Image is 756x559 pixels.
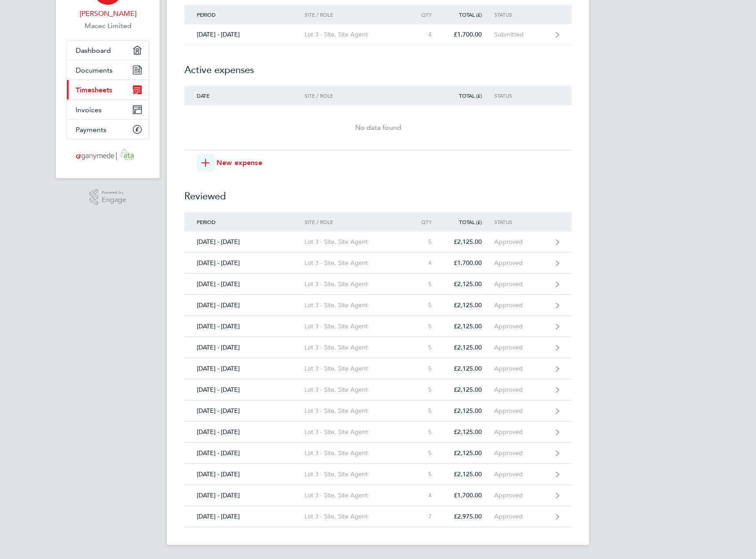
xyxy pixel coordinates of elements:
a: [DATE] - [DATE]Lot 3 - Site, Site Agent4£1,700.00Approved [184,485,572,506]
a: Go to home page [66,148,149,162]
div: 7 [405,513,444,520]
div: Approved [494,428,548,436]
div: £2,125.00 [444,449,494,457]
div: £2,125.00 [444,428,494,436]
div: Approved [494,323,548,330]
div: Lot 3 - Site, Site Agent [305,365,405,372]
div: Approved [494,492,548,499]
a: Macec Limited [66,21,149,31]
div: 5 [405,471,444,478]
div: Approved [494,280,548,288]
div: Approved [494,302,548,309]
div: [DATE] - [DATE] [184,344,305,351]
div: 5 [405,323,444,330]
div: £2,125.00 [444,407,494,415]
a: [DATE] - [DATE]Lot 3 - Site, Site Agent5£2,125.00Approved [184,274,572,295]
div: Lot 3 - Site, Site Agent [305,31,405,38]
div: Approved [494,365,548,372]
div: Lot 3 - Site, Site Agent [305,344,405,351]
div: Lot 3 - Site, Site Agent [305,449,405,457]
div: [DATE] - [DATE] [184,365,305,372]
div: Lot 3 - Site, Site Agent [305,428,405,436]
a: [DATE] - [DATE]Lot 3 - Site, Site Agent5£2,125.00Approved [184,443,572,464]
a: [DATE] - [DATE]Lot 3 - Site, Site Agent5£2,125.00Approved [184,337,572,358]
div: Site / Role [305,11,405,18]
div: £1,700.00 [444,31,494,38]
a: [DATE] - [DATE]Lot 3 - Site, Site Agent4£1,700.00Submitted [184,24,572,45]
div: 5 [405,344,444,351]
a: [DATE] - [DATE]Lot 3 - Site, Site Agent5£2,125.00Approved [184,401,572,422]
div: No data found [184,122,572,133]
div: Approved [494,344,548,351]
span: Invoices [76,106,102,114]
span: Dashboard [76,46,111,55]
span: Payments [76,125,106,134]
div: 5 [405,407,444,415]
div: 5 [405,302,444,309]
div: [DATE] - [DATE] [184,259,305,267]
div: [DATE] - [DATE] [184,280,305,288]
div: 5 [405,365,444,372]
div: [DATE] - [DATE] [184,428,305,436]
div: Qty [405,219,444,225]
a: Timesheets [67,80,149,99]
div: Qty [405,11,444,18]
div: Site / Role [305,219,405,225]
div: Status [494,11,548,18]
div: Total (£) [444,11,494,18]
div: Total (£) [444,92,494,99]
div: Approved [494,386,548,394]
div: £2,975.00 [444,513,494,520]
span: Engage [102,196,126,204]
span: Marius Ambrozaitis [66,8,149,19]
div: Submitted [494,31,548,38]
div: Total (£) [444,219,494,225]
div: Site / Role [305,92,405,99]
div: £1,700.00 [444,492,494,499]
div: 5 [405,238,444,246]
div: Date [184,92,305,99]
span: Period [197,218,216,225]
a: [DATE] - [DATE]Lot 3 - Site, Site Agent5£2,125.00Approved [184,422,572,443]
a: Powered byEngage [89,189,127,206]
div: Lot 3 - Site, Site Agent [305,280,405,288]
div: 5 [405,449,444,457]
div: Approved [494,238,548,246]
span: Powered by [102,189,126,196]
div: £1,700.00 [444,259,494,267]
div: Status [494,219,548,225]
div: Approved [494,449,548,457]
a: [DATE] - [DATE]Lot 3 - Site, Site Agent5£2,125.00Approved [184,316,572,337]
div: Lot 3 - Site, Site Agent [305,513,405,520]
div: Lot 3 - Site, Site Agent [305,471,405,478]
div: [DATE] - [DATE] [184,407,305,415]
a: [DATE] - [DATE]Lot 3 - Site, Site Agent5£2,125.00Approved [184,358,572,379]
div: Lot 3 - Site, Site Agent [305,386,405,394]
div: £2,125.00 [444,323,494,330]
button: New expense [197,154,262,172]
div: 4 [405,259,444,267]
a: Invoices [67,100,149,119]
div: £2,125.00 [444,238,494,246]
div: [DATE] - [DATE] [184,386,305,394]
a: [DATE] - [DATE]Lot 3 - Site, Site Agent5£2,125.00Approved [184,464,572,485]
a: Payments [67,120,149,139]
div: Lot 3 - Site, Site Agent [305,259,405,267]
a: [DATE] - [DATE]Lot 3 - Site, Site Agent5£2,125.00Approved [184,232,572,253]
div: 5 [405,280,444,288]
div: Lot 3 - Site, Site Agent [305,302,405,309]
div: Lot 3 - Site, Site Agent [305,238,405,246]
a: Documents [67,60,149,80]
div: [DATE] - [DATE] [184,449,305,457]
div: £2,125.00 [444,386,494,394]
div: [DATE] - [DATE] [184,471,305,478]
div: 5 [405,386,444,394]
div: £2,125.00 [444,344,494,351]
div: Approved [494,259,548,267]
a: Dashboard [67,40,149,60]
div: [DATE] - [DATE] [184,492,305,499]
div: £2,125.00 [444,365,494,372]
h2: Reviewed [184,172,572,212]
div: 5 [405,428,444,436]
div: Status [494,92,548,99]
